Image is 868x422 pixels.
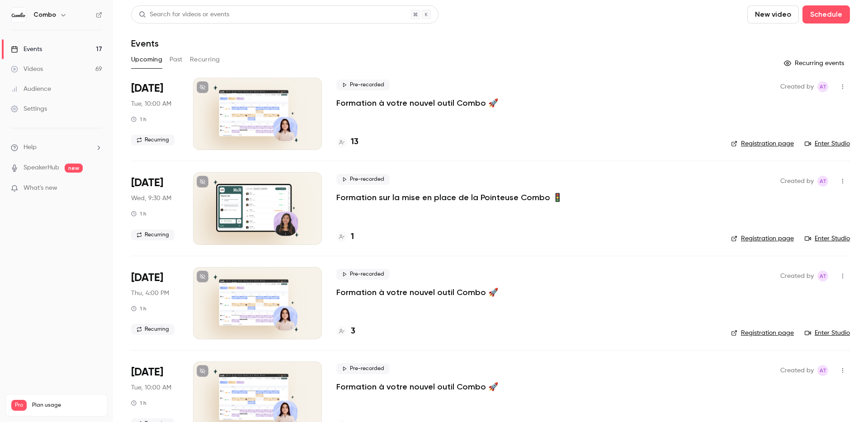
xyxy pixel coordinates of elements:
[131,194,171,203] span: Wed, 9:30 AM
[731,139,794,148] a: Registration page
[817,271,828,281] span: Amandine Test
[817,365,828,376] span: Amandine Test
[131,116,146,123] div: 1 h
[351,325,355,338] h4: 3
[780,81,814,92] span: Created by
[351,136,359,148] h4: 13
[817,81,828,92] span: Amandine Test
[805,234,850,243] a: Enter Studio
[817,176,828,187] span: Amandine Test
[139,10,229,19] div: Search for videos or events
[780,365,814,376] span: Created by
[336,269,390,280] span: Pre-recorded
[336,98,498,108] a: Formation à votre nouvel outil Combo 🚀
[131,99,171,108] span: Tue, 10:00 AM
[820,365,826,376] span: AT
[131,210,146,217] div: 1 h
[131,78,179,150] div: Sep 2 Tue, 10:00 AM (Europe/Paris)
[32,402,102,409] span: Plan usage
[780,271,814,281] span: Created by
[336,231,354,243] a: 1
[780,56,850,70] button: Recurring events
[11,143,102,152] li: help-dropdown-opener
[131,81,163,96] span: [DATE]
[805,328,850,338] a: Enter Studio
[131,230,175,240] span: Recurring
[131,172,179,244] div: Sep 3 Wed, 9:30 AM (Europe/Paris)
[805,139,850,148] a: Enter Studio
[747,5,799,23] button: New video
[820,176,826,187] span: AT
[131,383,171,392] span: Tue, 10:00 AM
[170,52,183,67] button: Past
[131,305,146,312] div: 1 h
[336,381,498,392] a: Formation à votre nouvel outil Combo 🚀
[351,231,354,243] h4: 1
[131,176,163,190] span: [DATE]
[131,38,159,49] h1: Events
[336,363,390,374] span: Pre-recorded
[11,45,42,54] div: Events
[820,81,826,92] span: AT
[11,8,26,22] img: Combo
[131,289,169,298] span: Thu, 4:00 PM
[131,365,163,380] span: [DATE]
[336,136,359,148] a: 13
[802,5,850,23] button: Schedule
[336,287,498,298] a: Formation à votre nouvel outil Combo 🚀
[33,10,56,19] h6: Combo
[131,324,175,335] span: Recurring
[11,104,47,113] div: Settings
[11,65,43,74] div: Videos
[24,183,57,193] span: What's new
[131,52,162,67] button: Upcoming
[24,143,37,152] span: Help
[336,192,562,203] a: Formation sur la mise en place de la Pointeuse Combo 🚦
[131,399,146,407] div: 1 h
[731,328,794,338] a: Registration page
[131,135,175,145] span: Recurring
[190,52,220,67] button: Recurring
[91,184,102,192] iframe: Noticeable Trigger
[131,271,163,285] span: [DATE]
[780,176,814,187] span: Created by
[820,271,826,281] span: AT
[11,84,51,94] div: Audience
[11,400,27,411] span: Pro
[336,325,355,338] a: 3
[65,164,83,173] span: new
[731,234,794,243] a: Registration page
[24,163,59,173] a: SpeakerHub
[336,80,390,90] span: Pre-recorded
[336,174,390,185] span: Pre-recorded
[131,267,179,339] div: Sep 4 Thu, 4:00 PM (Europe/Paris)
